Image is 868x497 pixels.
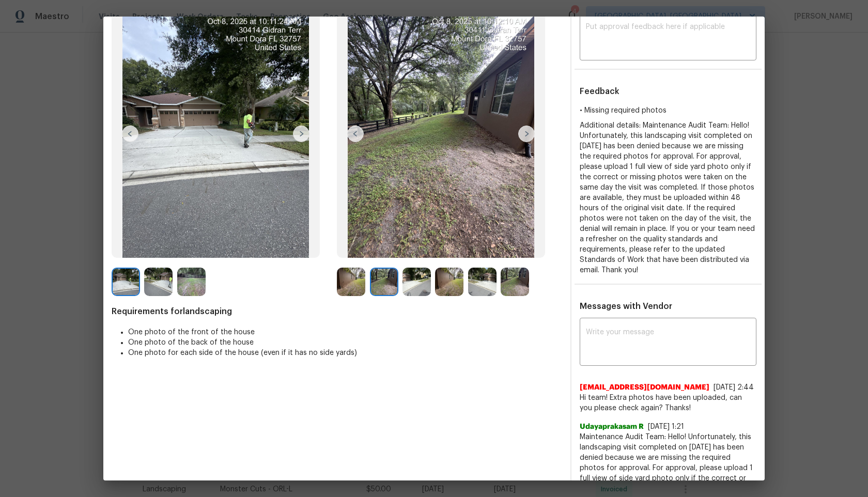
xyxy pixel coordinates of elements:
li: One photo of the front of the house [128,327,562,337]
span: [EMAIL_ADDRESS][DOMAIN_NAME] [580,382,709,393]
span: Requirements for landscaping [112,306,562,317]
span: [DATE] 2:44 [714,384,754,391]
span: Hi team! Extra photos have been uploaded, can you please check again? Thanks! [580,393,756,413]
li: One photo of the back of the house [128,337,562,348]
span: Udayaprakasam R [580,422,644,432]
span: [DATE] 1:21 [648,423,684,430]
span: Feedback [580,87,619,96]
span: • Missing required photos [580,107,667,114]
span: Messages with Vendor [580,302,672,310]
img: right-chevron-button-url [293,126,309,142]
span: Additional details: Maintenance Audit Team: Hello! Unfortunately, this landscaping visit complete... [580,122,755,274]
img: left-chevron-button-url [122,126,138,142]
img: left-chevron-button-url [347,126,364,142]
img: right-chevron-button-url [518,126,535,142]
li: One photo for each side of the house (even if it has no side yards) [128,348,562,358]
